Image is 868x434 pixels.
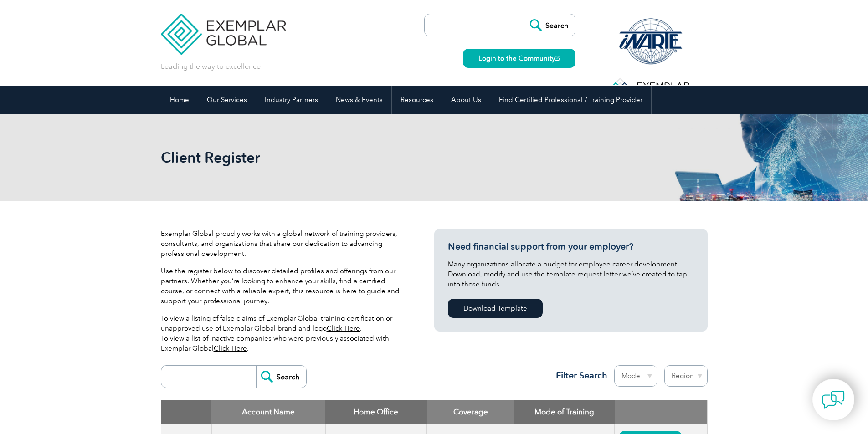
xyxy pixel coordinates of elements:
p: Leading the way to excellence [161,61,261,71]
th: Coverage: activate to sort column ascending [427,400,514,424]
a: Find Certified Professional / Training Provider [490,86,651,114]
p: Many organizations allocate a budget for employee career development. Download, modify and use th... [448,259,694,289]
img: contact-chat.png [822,388,845,411]
p: Use the register below to discover detailed profiles and offerings from our partners. Whether you... [161,266,407,306]
a: Industry Partners [256,86,327,114]
th: : activate to sort column ascending [615,400,707,424]
h2: Client Register [161,150,544,165]
h3: Filter Search [550,370,607,381]
a: Click Here [327,324,360,332]
img: open_square.png [555,56,560,61]
p: Exemplar Global proudly works with a global network of training providers, consultants, and organ... [161,229,407,259]
a: About Us [442,86,490,114]
h3: Need financial support from your employer? [448,241,694,252]
th: Home Office: activate to sort column ascending [325,400,427,424]
th: Account Name: activate to sort column descending [211,400,325,424]
a: Login to the Community [463,49,575,68]
p: To view a listing of false claims of Exemplar Global training certification or unapproved use of ... [161,313,407,353]
th: Mode of Training: activate to sort column ascending [514,400,615,424]
a: Click Here [214,344,247,352]
a: Our Services [198,86,256,114]
input: Search [525,14,575,36]
a: News & Events [327,86,391,114]
a: Download Template [448,299,543,318]
a: Home [161,86,198,114]
input: Search [256,366,306,388]
a: Resources [392,86,442,114]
